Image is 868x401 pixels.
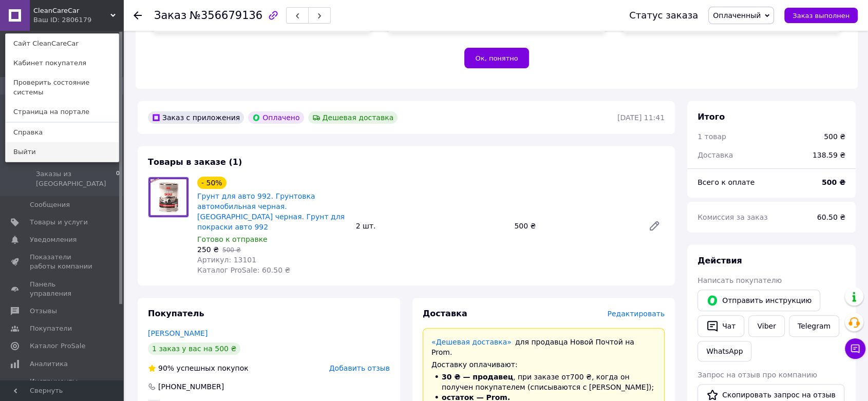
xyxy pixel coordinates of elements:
[197,256,256,264] span: Артикул: 13101
[30,307,57,316] span: Отзывы
[475,54,518,62] span: Ок, понятно
[6,73,119,102] a: Проверить состояние системы
[464,48,529,68] button: Ок, понятно
[148,329,207,337] a: [PERSON_NAME]
[824,131,845,142] div: 500 ₴
[33,6,110,15] span: CleanCareCar
[30,218,88,227] span: Товары и услуги
[197,245,219,254] span: 250 ₴
[157,381,225,392] div: [PHONE_NUMBER]
[30,341,85,351] span: Каталог ProSale
[148,309,204,318] span: Покупатель
[33,15,77,25] div: Ваш ID: 2806179
[6,53,119,73] a: Кабинет покупателя
[822,178,845,186] b: 500 ₴
[806,144,852,166] div: 138.59 ₴
[148,157,242,167] span: Товары в заказе (1)
[190,9,262,22] span: №356679136
[697,132,726,141] span: 1 товар
[197,235,268,243] span: Готово к отправке
[697,315,744,337] button: Чат
[431,372,656,392] li: , при заказе от 700 ₴ , когда он получен покупателем (списываются с [PERSON_NAME]);
[789,315,839,337] a: Telegram
[784,8,858,23] button: Заказ выполнен
[148,342,240,355] div: 1 заказ у вас на 500 ₴
[148,111,244,124] div: Заказ с приложения
[697,256,742,265] span: Действия
[30,280,95,298] span: Панель управления
[697,290,820,311] button: Отправить инструкцию
[607,310,665,318] span: Редактировать
[222,246,241,254] span: 500 ₴
[431,338,512,346] a: «Дешевая доставка»
[697,371,817,379] span: Запрос на отзыв про компанию
[817,213,845,221] span: 60.50 ₴
[431,359,656,370] div: Доставку оплачивают:
[644,216,665,236] a: Редактировать
[442,373,513,381] span: 30 ₴ — продавец
[329,364,390,372] span: Добавить отзыв
[30,200,70,209] span: Сообщения
[148,363,249,373] div: успешных покупок
[30,253,95,271] span: Показатели работы компании
[248,111,304,124] div: Оплачено
[30,235,77,244] span: Уведомления
[697,151,733,159] span: Доставка
[697,213,768,221] span: Комиссия за заказ
[154,9,186,22] span: Заказ
[30,324,72,333] span: Покупатели
[431,337,656,357] div: для продавца Новой Почтой на Prom.
[748,315,784,337] a: Viber
[30,359,68,369] span: Аналитика
[30,377,95,395] span: Инструменты вебмастера и SEO
[697,276,782,284] span: Написать покупателю
[617,113,665,122] time: [DATE] 11:41
[36,169,116,188] span: Заказы из [GEOGRAPHIC_DATA]
[510,219,640,233] div: 500 ₴
[6,123,119,142] a: Справка
[697,178,754,186] span: Всего к оплате
[423,309,467,318] span: Доставка
[158,364,174,372] span: 90%
[352,219,511,233] div: 2 шт.
[6,102,119,122] a: Страница на портале
[134,10,142,21] div: Вернуться назад
[6,34,119,53] a: Сайт CleanCareCar
[197,192,345,231] a: Грунт для авто 992. Грунтовка автомобильная черная. [GEOGRAPHIC_DATA] черная. Грунт для покраски ...
[148,177,188,217] img: Грунт для авто 992. Грунтовка автомобильная черная. Автогрунтовка черная. Грунт для покраски авто...
[697,341,751,361] a: WhatsApp
[697,112,725,122] span: Итого
[308,111,398,124] div: Дешевая доставка
[629,10,698,21] div: Статус заказа
[845,338,865,359] button: Чат с покупателем
[6,142,119,162] a: Выйти
[197,177,227,189] div: - 50%
[792,12,850,20] span: Заказ выполнен
[116,169,120,188] span: 0
[197,266,290,274] span: Каталог ProSale: 60.50 ₴
[713,11,761,20] span: Оплаченный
